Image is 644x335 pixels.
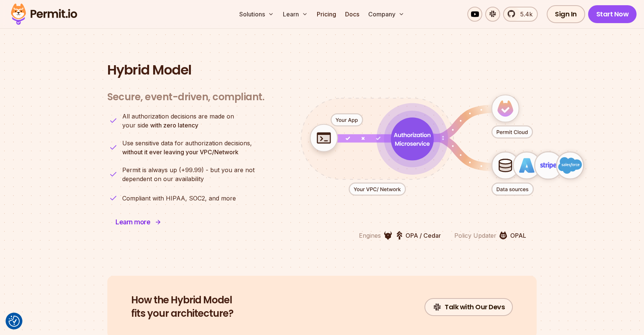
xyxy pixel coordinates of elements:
h2: fits your architecture? [131,294,233,320]
a: Talk with Our Devs [424,298,513,316]
a: Learn more [107,213,168,231]
span: 5.4k [516,10,533,19]
span: Permit is always up (+99.99) - but you are not [122,165,255,174]
a: 5.4k [503,7,538,22]
strong: with zero latency [150,121,198,129]
button: Solutions [236,7,277,22]
span: How the Hybrid Model [131,294,233,307]
img: Permit logo [7,1,80,27]
p: your side [122,112,234,130]
span: All authorization decisions are made on [122,112,234,121]
p: dependent on our availability [122,165,255,183]
a: Docs [342,7,362,22]
p: OPAL [510,231,526,240]
p: OPA / Cedar [405,231,441,240]
a: Pricing [314,7,339,22]
span: Use sensitive data for authorization decisions, [122,139,252,148]
button: Company [365,7,407,22]
p: Compliant with HIPAA, SOC2, and more [122,194,236,203]
p: Policy Updater [454,231,496,240]
strong: without it ever leaving your VPC/Network [122,148,239,156]
div: animation [278,73,607,217]
button: Consent Preferences [9,316,20,327]
button: Learn [280,7,311,22]
img: Revisit consent button [9,316,20,327]
a: Sign In [547,5,585,23]
a: Start Now [588,5,637,23]
h2: Hybrid Model [107,63,537,78]
h3: Secure, event-driven, compliant. [107,91,264,103]
p: Engines [359,231,381,240]
span: Learn more [116,217,150,227]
